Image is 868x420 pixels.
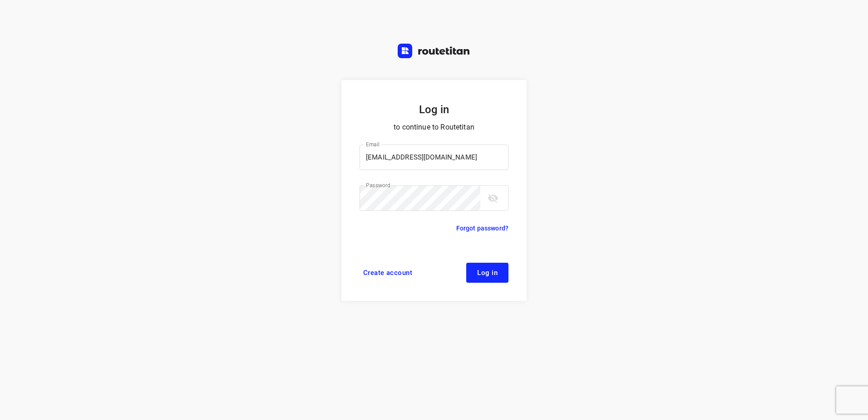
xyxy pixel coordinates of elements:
[398,44,470,58] img: Routetitan
[477,269,498,276] span: Log in
[360,102,508,117] h5: Log in
[484,189,502,207] button: toggle password visibility
[456,223,508,234] a: Forgot password?
[360,121,508,134] p: to continue to Routetitan
[466,263,508,283] button: Log in
[398,44,470,60] a: Routetitan
[360,263,416,283] a: Create account
[363,269,412,276] span: Create account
